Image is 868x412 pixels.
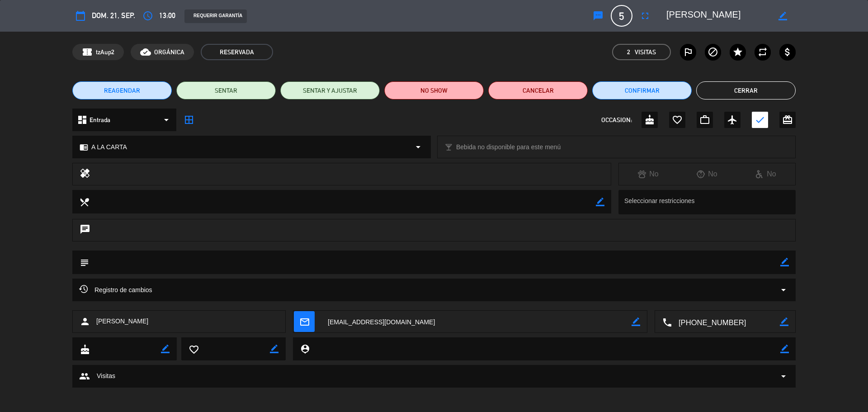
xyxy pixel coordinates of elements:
button: SENTAR Y AJUSTAR [280,81,380,99]
i: border_color [632,317,640,326]
span: arrow_drop_down [778,371,789,382]
i: cake [644,114,655,125]
i: person [80,316,90,327]
i: arrow_drop_down [778,284,789,295]
span: RESERVADA [201,44,273,60]
span: group [79,371,90,382]
span: 2 [627,47,630,57]
i: arrow_drop_down [413,142,424,152]
button: Cerrar [696,81,796,99]
i: local_bar [444,143,453,152]
i: border_color [780,258,789,266]
i: dashboard [77,114,88,125]
span: dom. 21, sep. [92,9,135,22]
i: chat [80,224,90,237]
span: Registro de cambios [79,284,152,295]
div: No [736,168,795,180]
i: card_giftcard [782,114,793,125]
i: work_outline [699,114,710,125]
button: sms [590,8,606,24]
i: check [755,114,765,125]
i: border_color [270,345,278,353]
i: access_time [142,10,153,21]
div: No [678,168,736,180]
div: No [619,168,678,180]
i: favorite_border [189,344,198,354]
em: Visitas [635,47,656,57]
span: Bebida no disponible para este menú [456,142,561,152]
i: airplanemode_active [727,114,738,125]
span: 5 [611,5,632,27]
button: SENTAR [176,81,276,99]
i: calendar_today [75,10,86,21]
i: border_color [161,345,170,353]
i: attach_money [782,47,793,57]
i: favorite_border [672,114,683,125]
i: block [708,47,718,57]
i: person_pin [300,344,310,354]
button: access_time [140,8,156,24]
i: border_color [778,12,787,20]
span: [PERSON_NAME] [96,316,148,327]
i: mail_outline [299,317,309,327]
div: REQUERIR GARANTÍA [184,9,247,23]
i: arrow_drop_down [161,114,172,125]
i: border_color [780,317,788,326]
i: border_color [780,345,789,353]
i: sms [593,10,604,21]
button: Confirmar [592,81,692,99]
i: local_phone [662,317,672,327]
i: border_all [184,114,194,125]
button: Cancelar [488,81,588,99]
button: REAGENDAR [72,81,172,99]
span: confirmation_number [82,47,93,57]
button: NO SHOW [384,81,484,99]
i: border_color [596,198,604,206]
span: OCCASION: [601,115,632,125]
i: fullscreen [640,10,651,21]
i: cake [80,344,90,354]
button: calendar_today [72,8,89,24]
i: outlined_flag [683,47,693,57]
i: chrome_reader_mode [80,143,88,152]
i: star [732,47,743,57]
button: fullscreen [637,8,653,24]
i: healing [80,168,90,180]
span: REAGENDAR [104,86,140,95]
span: Visitas [97,371,115,381]
i: cloud_done [140,47,151,57]
span: Entrada [90,115,110,125]
i: repeat [757,47,768,57]
i: local_dining [79,197,89,207]
span: tzAup2 [96,47,114,57]
span: 13:00 [159,9,175,22]
span: A LA CARTA [91,142,127,152]
i: subject [79,257,89,267]
span: ORGÁNICA [154,47,184,57]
